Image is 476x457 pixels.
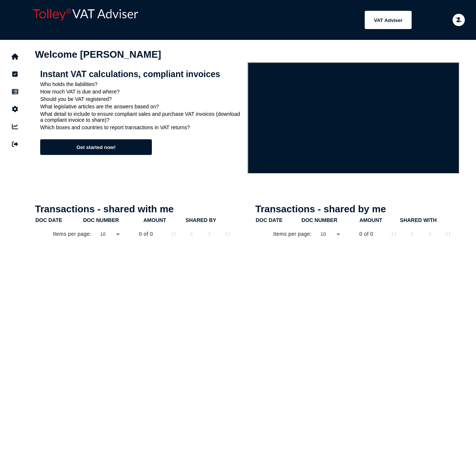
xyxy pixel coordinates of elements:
[40,81,242,87] p: Who holds the liabilities?
[360,217,382,223] div: Amount
[7,119,23,134] button: Insights
[400,217,459,223] div: shared with
[7,136,23,152] button: Sign out
[35,217,82,223] div: doc date
[7,66,23,82] button: Tasks
[40,124,242,130] p: Which boxes and countries to report transactions in VAT returns?
[365,11,412,29] button: Shows a dropdown of VAT Advisor options
[40,69,242,79] h2: Instant VAT calculations, compliant invoices
[7,49,23,64] button: Home
[256,217,282,223] div: doc date
[30,6,141,34] div: app logo
[145,11,412,29] menu: navigate products
[7,84,23,99] button: Data manager
[40,96,242,102] p: Should you be VAT registered?
[139,230,153,238] div: 0 of 0
[186,217,238,223] div: shared by
[83,217,119,223] div: doc number
[7,101,23,117] button: Manage settings
[12,92,18,92] i: Data manager
[456,18,462,22] i: Email needs to be verified
[360,217,399,223] div: Amount
[35,49,460,60] h1: Welcome [PERSON_NAME]
[53,230,91,238] div: Items per page:
[247,62,460,174] iframe: VAT Adviser intro
[273,230,312,238] div: Items per page:
[83,217,143,223] div: doc number
[40,89,242,95] p: How much VAT is due and where?
[35,203,239,215] h1: Transactions - shared with me
[360,230,373,238] div: 0 of 0
[186,217,216,223] div: shared by
[400,217,437,223] div: shared with
[40,139,152,155] button: Get started now!
[301,217,337,223] div: doc number
[143,217,166,223] div: Amount
[40,111,242,123] p: What detail to include to ensure compliant sales and purchase VAT invoices (download a compliant ...
[35,217,62,223] div: doc date
[40,104,242,110] p: What legislative articles are the answers based on?
[255,203,460,215] h1: Transactions - shared by me
[143,217,185,223] div: Amount
[256,217,301,223] div: doc date
[301,217,359,223] div: doc number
